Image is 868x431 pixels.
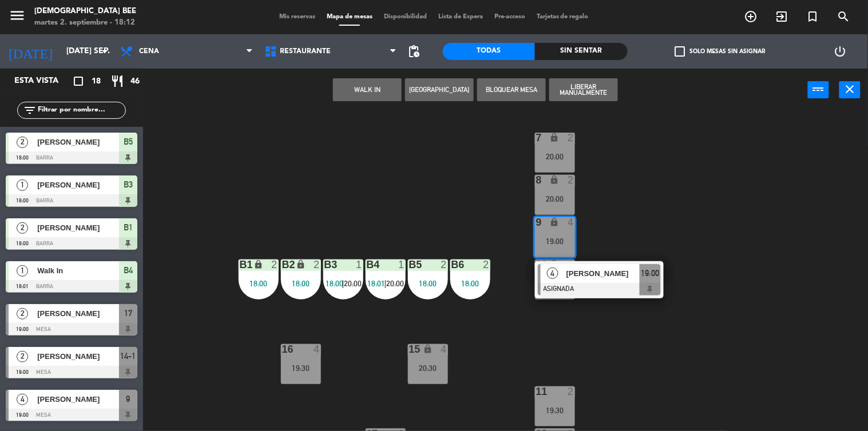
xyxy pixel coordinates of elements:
span: 1 [17,265,28,277]
i: crop_square [72,74,85,88]
div: 4 [568,260,574,270]
div: B3 [324,260,325,270]
span: [PERSON_NAME] [37,222,119,234]
span: 9 [126,392,130,406]
span: | [342,279,344,288]
span: B1 [124,221,133,234]
span: Walk In [37,265,119,277]
div: 2 [314,260,320,270]
span: 2 [17,222,28,234]
span: 4 [17,394,28,405]
div: 2 [483,260,490,270]
span: check_box_outline_blank [675,46,685,57]
span: | [385,279,387,288]
div: 20:30 [408,364,448,372]
div: 2 [568,386,574,397]
span: 20:00 [386,279,404,288]
div: 2 [271,260,278,270]
div: [DEMOGRAPHIC_DATA] Bee [34,6,136,17]
div: 9 [536,217,537,228]
div: 19:30 [535,406,575,414]
span: pending_actions [407,45,421,58]
i: power_input [812,82,826,96]
i: restaurant [110,74,124,88]
span: 17 [124,306,132,320]
div: 15 [409,344,410,354]
div: 10 [536,260,537,270]
i: lock [550,175,560,185]
i: lock [253,260,263,269]
span: 2 [17,137,28,148]
div: 1 [398,260,405,270]
button: power_input [808,81,829,98]
span: Pre-acceso [489,14,531,20]
div: B2 [282,260,283,270]
span: Disponibilidad [378,14,433,20]
i: power_settings_new [834,45,847,58]
div: 19:30 [281,364,321,372]
i: arrow_drop_down [98,45,112,58]
div: 20:00 [535,195,575,203]
div: 2 [568,175,574,185]
span: 1 [17,179,28,191]
span: [PERSON_NAME] [37,393,119,405]
span: 18:01 [368,279,386,288]
span: [PERSON_NAME] [37,350,119,362]
div: 16 [282,344,283,354]
i: close [843,82,857,96]
span: Mis reservas [274,14,321,20]
button: close [839,81,861,98]
div: Sin sentar [535,43,628,60]
div: B6 [451,260,452,270]
i: lock [550,133,560,142]
span: Mapa de mesas [321,14,378,20]
span: 4 [547,268,558,279]
span: Restaurante [280,47,331,55]
i: lock [550,260,560,269]
div: 4 [314,344,320,354]
div: 8 [536,175,537,185]
span: 19:00 [641,266,659,280]
div: martes 2. septiembre - 18:12 [34,17,136,29]
div: 2 [568,133,574,143]
i: exit_to_app [775,10,789,23]
i: menu [9,7,26,24]
div: Todas [443,43,536,60]
div: B1 [240,260,240,270]
div: 7 [536,133,537,143]
button: WALK IN [333,78,402,101]
div: 11 [536,386,537,397]
div: Esta vista [6,74,82,88]
div: B5 [409,260,410,270]
i: turned_in_not [806,10,820,23]
span: [PERSON_NAME] [37,179,119,191]
span: 18:00 [326,279,343,288]
div: 2 [441,260,447,270]
button: Liberar Manualmente [549,78,618,101]
div: 19:00 [535,237,575,245]
i: search [837,10,851,23]
span: B4 [124,264,133,277]
input: Filtrar por nombre... [37,104,125,117]
i: lock [423,344,433,354]
span: 14-1 [121,349,136,363]
div: 20:00 [535,153,575,161]
div: 4 [568,217,574,228]
button: Bloquear Mesa [477,78,546,101]
span: 20:00 [344,279,362,288]
span: Lista de Espera [433,14,489,20]
div: 4 [441,344,447,354]
i: filter_list [23,103,37,117]
span: Tarjetas de regalo [531,14,594,20]
span: 2 [17,308,28,320]
span: Cena [139,47,159,55]
span: [PERSON_NAME] [37,136,119,148]
span: B3 [124,178,133,191]
div: 18:00 [239,280,279,288]
i: lock [296,260,306,269]
button: [GEOGRAPHIC_DATA] [405,78,474,101]
span: 2 [17,351,28,362]
span: B5 [124,135,133,149]
button: menu [9,7,26,28]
